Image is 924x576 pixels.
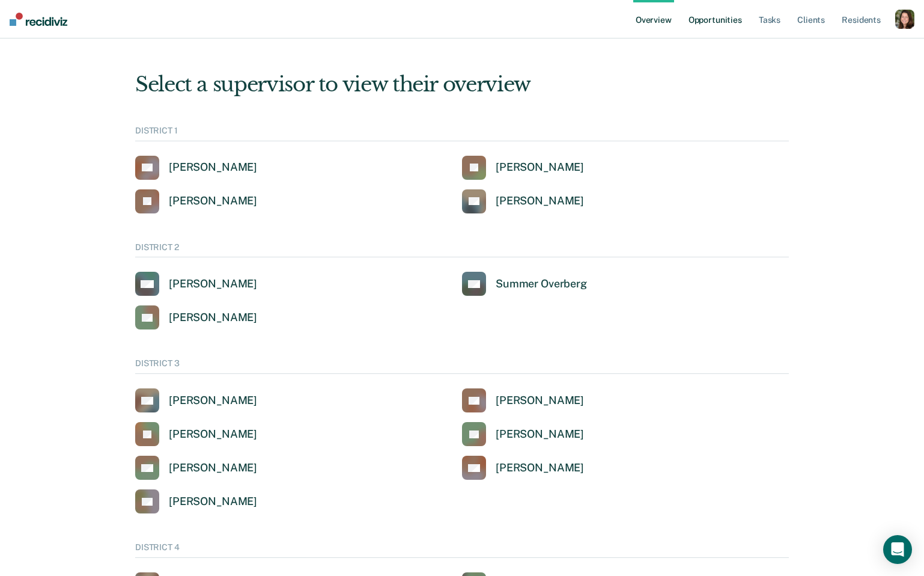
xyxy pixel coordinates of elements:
a: [PERSON_NAME] [135,189,257,213]
div: Open Intercom Messenger [883,535,912,564]
div: [PERSON_NAME] [169,311,257,325]
a: [PERSON_NAME] [462,422,584,446]
div: DISTRICT 4 [135,542,789,558]
div: [PERSON_NAME] [496,194,584,208]
a: [PERSON_NAME] [135,388,257,412]
img: Recidiviz [10,13,67,26]
a: [PERSON_NAME] [135,272,257,296]
div: Select a supervisor to view their overview [135,72,789,97]
div: Summer Overberg [496,277,587,291]
div: [PERSON_NAME] [169,161,257,174]
div: [PERSON_NAME] [496,161,584,174]
div: [PERSON_NAME] [169,277,257,291]
a: [PERSON_NAME] [462,388,584,412]
a: [PERSON_NAME] [462,189,584,213]
div: DISTRICT 1 [135,126,789,141]
div: [PERSON_NAME] [496,461,584,475]
div: [PERSON_NAME] [169,194,257,208]
a: [PERSON_NAME] [135,156,257,180]
div: [PERSON_NAME] [496,427,584,441]
a: [PERSON_NAME] [135,422,257,446]
div: [PERSON_NAME] [169,427,257,441]
a: [PERSON_NAME] [135,305,257,329]
a: Summer Overberg [462,272,587,296]
div: [PERSON_NAME] [169,461,257,475]
div: DISTRICT 2 [135,242,789,258]
div: [PERSON_NAME] [496,394,584,408]
div: DISTRICT 3 [135,358,789,374]
a: [PERSON_NAME] [135,456,257,480]
div: [PERSON_NAME] [169,495,257,509]
a: [PERSON_NAME] [462,456,584,480]
a: [PERSON_NAME] [462,156,584,180]
a: [PERSON_NAME] [135,489,257,513]
div: [PERSON_NAME] [169,394,257,408]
